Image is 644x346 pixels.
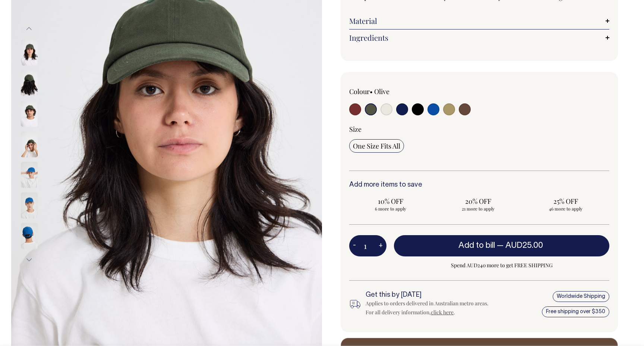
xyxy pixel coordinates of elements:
[21,39,38,65] img: olive
[21,192,38,218] img: worker-blue
[458,242,495,249] span: Add to bill
[349,33,609,42] a: Ingredients
[349,87,453,96] div: Colour
[353,206,429,212] span: 6 more to apply
[394,261,609,270] span: Spend AUD240 more to get FREE SHIPPING
[353,141,400,150] span: One Size Fits All
[370,87,373,96] span: •
[394,235,609,256] button: Add to bill —AUD25.00
[497,242,545,249] span: —
[21,223,38,249] img: worker-blue
[437,194,520,214] input: 20% OFF 21 more to apply
[349,16,609,25] a: Material
[349,125,609,134] div: Size
[528,197,603,206] span: 25% OFF
[23,251,35,268] button: Next
[349,194,432,214] input: 10% OFF 6 more to apply
[528,206,603,212] span: 46 more to apply
[366,292,491,299] h6: Get this by [DATE]
[21,100,38,127] img: olive
[441,197,516,206] span: 20% OFF
[366,299,491,317] div: Applies to orders delivered in Australian metro areas. For all delivery information, .
[353,197,429,206] span: 10% OFF
[21,70,38,96] img: olive
[431,309,454,316] a: click here
[524,194,607,214] input: 25% OFF 46 more to apply
[505,242,543,249] span: AUD25.00
[375,239,386,253] button: +
[349,139,404,153] input: One Size Fits All
[21,162,38,188] img: worker-blue
[349,181,609,189] h6: Add more items to save
[441,206,516,212] span: 21 more to apply
[23,21,35,37] button: Previous
[21,131,38,157] img: olive
[374,87,389,96] label: Olive
[349,239,360,253] button: -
